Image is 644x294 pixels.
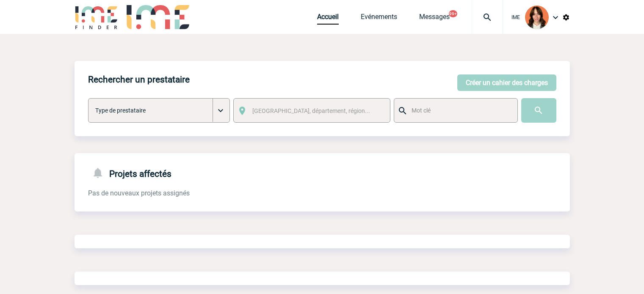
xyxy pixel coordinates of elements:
span: [GEOGRAPHIC_DATA], département, région... [252,107,370,114]
span: IME [511,14,520,20]
a: Messages [419,13,450,25]
img: notifications-24-px-g.png [91,167,109,179]
img: IME-Finder [75,5,119,29]
img: 94396-2.png [525,5,549,29]
a: Evénements [361,13,397,25]
span: Pas de nouveaux projets assignés [88,189,190,197]
h4: Rechercher un prestataire [88,74,190,85]
h4: Projets affectés [88,167,171,179]
input: Mot clé [409,105,510,116]
button: 99+ [449,10,457,17]
a: Accueil [317,13,339,25]
input: Submit [521,98,556,123]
